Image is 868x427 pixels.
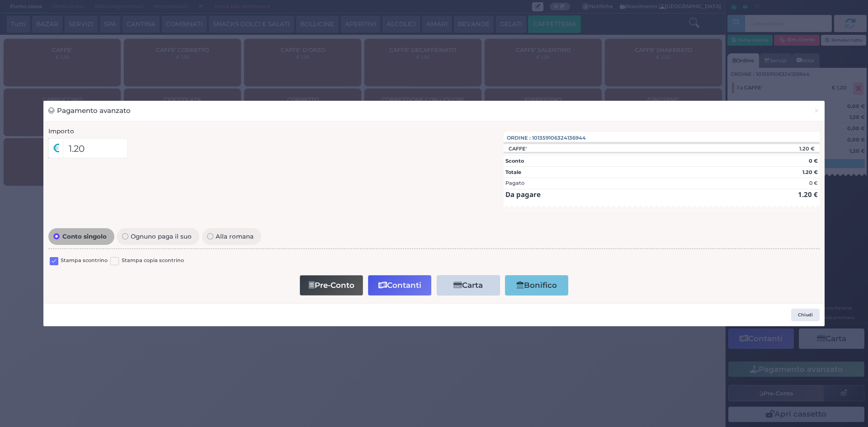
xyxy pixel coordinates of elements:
[505,158,524,164] strong: Sconto
[60,233,109,239] span: Conto singolo
[809,101,825,121] button: Chiudi
[809,158,818,164] strong: 0 €
[505,169,521,175] strong: Totale
[63,138,127,158] input: Es. 30.99
[809,179,818,187] div: 0 €
[802,169,818,175] strong: 1.20 €
[437,275,500,296] button: Carta
[741,145,820,152] div: 1.20 €
[300,275,363,296] button: Pre-Conto
[128,233,194,239] span: Ognuno paga il suo
[213,233,256,239] span: Alla romana
[504,145,531,152] div: CAFFE'
[48,106,131,116] h3: Pagamento avanzato
[122,257,184,265] label: Stampa copia scontrino
[507,134,531,142] span: Ordine :
[505,179,524,187] div: Pagato
[505,190,541,199] strong: Da pagare
[61,257,108,265] label: Stampa scontrino
[368,275,431,296] button: Contanti
[814,106,820,116] span: ×
[532,134,586,142] span: 101359106324136944
[505,275,568,296] button: Bonifico
[791,309,820,321] button: Chiudi
[48,127,74,136] label: Importo
[798,190,818,199] strong: 1.20 €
